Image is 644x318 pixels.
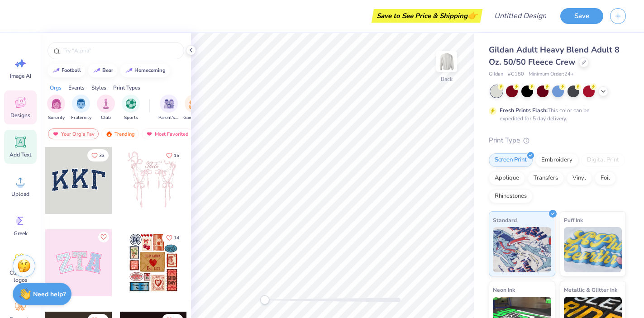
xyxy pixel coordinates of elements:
strong: Need help? [33,290,66,299]
button: Like [87,149,109,161]
img: Club Image [101,99,111,109]
img: Parent's Weekend Image [164,99,174,109]
img: Sports Image [126,99,136,109]
div: Digital Print [581,153,625,167]
img: Game Day Image [189,99,199,109]
img: most_fav.gif [146,131,153,137]
div: Trending [101,128,139,139]
div: Back [441,75,453,83]
div: Screen Print [489,153,533,167]
span: Club [101,114,111,121]
button: Save [560,8,603,24]
button: filter button [71,95,91,121]
div: Print Types [113,84,140,92]
button: filter button [122,95,140,121]
span: 33 [99,153,105,158]
div: filter for Fraternity [71,95,91,121]
span: Parent's Weekend [158,114,179,121]
button: Like [98,232,109,242]
input: Untitled Design [487,7,553,25]
span: Add Text [10,151,31,158]
div: football [62,68,81,73]
img: most_fav.gif [52,131,59,137]
div: Applique [489,171,525,185]
span: Gildan Adult Heavy Blend Adult 8 Oz. 50/50 Fleece Crew [489,44,620,67]
div: filter for Game Day [183,95,204,121]
button: filter button [97,95,115,121]
div: bear [102,68,113,73]
img: Sorority Image [51,99,62,109]
input: Try "Alpha" [62,46,178,55]
span: Fraternity [71,114,91,121]
div: Styles [91,84,106,92]
div: Transfers [528,171,564,185]
span: 15 [174,153,179,158]
div: filter for Parent's Weekend [158,95,179,121]
div: Embroidery [535,153,578,167]
strong: Fresh Prints Flash: [500,107,548,114]
button: homecoming [120,64,170,77]
img: trending.gif [105,131,113,137]
div: Print Type [489,135,626,146]
span: Sorority [48,114,65,121]
button: football [48,64,85,77]
div: Rhinestones [489,190,533,203]
span: Standard [493,215,517,225]
span: 14 [174,236,179,240]
img: Standard [493,227,551,272]
span: Minimum Order: 24 + [529,71,574,78]
div: Events [68,84,85,92]
button: filter button [158,95,179,121]
button: filter button [47,95,65,121]
span: Greek [14,230,28,237]
div: homecoming [134,68,166,73]
span: Puff Ink [564,215,583,225]
img: trend_line.gif [93,68,100,73]
button: bear [88,64,117,77]
div: Save to See Price & Shipping [374,9,480,23]
div: filter for Sports [122,95,140,121]
span: Sports [124,114,138,121]
span: Clipart & logos [5,269,35,284]
div: filter for Club [97,95,115,121]
div: Most Favorited [142,128,193,139]
span: Designs [10,112,30,119]
img: trend_line.gif [52,68,60,73]
div: Accessibility label [260,295,269,304]
div: Your Org's Fav [48,128,99,139]
div: Vinyl [567,171,592,185]
span: Image AI [10,72,31,80]
button: Like [162,149,183,161]
img: Puff Ink [564,227,622,272]
span: # G180 [508,71,524,78]
img: trend_line.gif [125,68,133,73]
div: filter for Sorority [47,95,65,121]
button: Like [162,232,183,244]
div: Orgs [50,84,62,92]
img: Fraternity Image [76,99,86,109]
button: filter button [183,95,204,121]
span: Neon Ink [493,285,515,294]
span: Gildan [489,71,503,78]
img: Back [438,52,456,71]
div: Foil [595,171,616,185]
span: Upload [11,190,29,198]
div: This color can be expedited for 5 day delivery. [500,106,611,123]
span: 👉 [467,10,477,21]
span: Metallic & Glitter Ink [564,285,617,294]
span: Game Day [183,114,204,121]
